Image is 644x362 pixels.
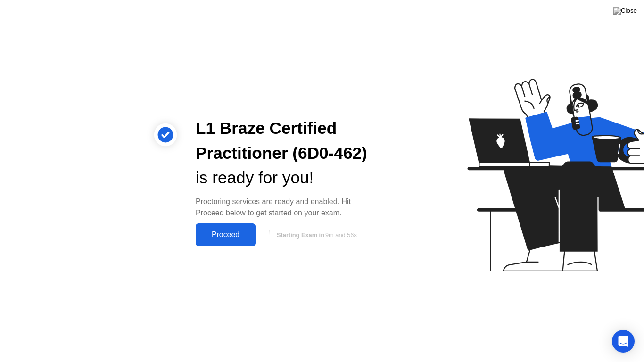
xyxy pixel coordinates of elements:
div: Proctoring services are ready and enabled. Hit Proceed below to get started on your exam. [196,196,371,219]
img: Close [613,7,637,15]
button: Starting Exam in9m and 56s [260,226,371,244]
span: 9m and 56s [325,231,357,239]
div: L1 Braze Certified Practitioner (6D0-462) [196,116,371,166]
div: is ready for you! [196,165,371,190]
div: Proceed [198,230,253,239]
div: Open Intercom Messenger [612,330,635,353]
button: Proceed [196,223,256,246]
